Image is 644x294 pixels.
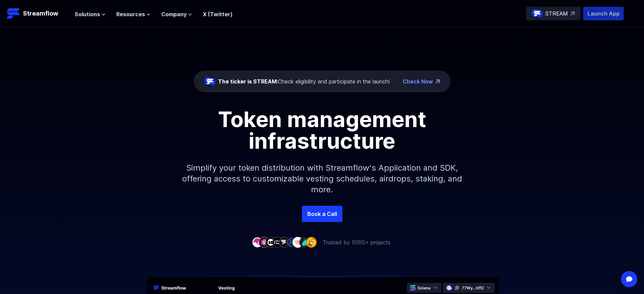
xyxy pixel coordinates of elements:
[161,10,192,18] button: Company
[7,7,20,20] img: Streamflow Logo
[75,10,105,18] button: Solutions
[299,237,310,247] img: company-8
[170,108,474,152] h1: Token management infrastructure
[116,10,150,18] button: Resources
[323,238,390,246] p: Trusted by 5000+ projects
[286,237,296,247] img: company-6
[116,10,145,18] span: Resources
[259,237,269,247] img: company-2
[265,237,276,247] img: company-3
[177,152,468,206] p: Simplify your token distribution with Streamflow's Application and SDK, offering access to custom...
[545,9,568,18] p: STREAM
[621,271,637,287] div: Open Intercom Messenger
[272,237,283,247] img: company-4
[203,11,233,18] a: X (Twitter)
[436,79,440,83] img: top-right-arrow.png
[403,77,433,85] a: Check Now
[75,10,100,18] span: Solutions
[252,237,263,247] img: company-1
[161,10,187,18] span: Company
[292,237,303,247] img: company-7
[218,77,390,85] div: Check eligibility and participate in the launch!
[532,8,543,19] img: streamflow-logo-circle.png
[279,237,290,247] img: company-5
[571,11,575,16] img: top-right-arrow.svg
[7,7,68,20] a: Streamflow
[23,9,58,18] p: Streamflow
[526,7,580,20] a: STREAM
[306,237,317,247] img: company-9
[302,206,342,222] a: Book a Call
[205,76,215,87] img: streamflow-logo-circle.png
[583,7,624,20] button: Launch App
[218,78,278,85] span: The ticker is STREAM:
